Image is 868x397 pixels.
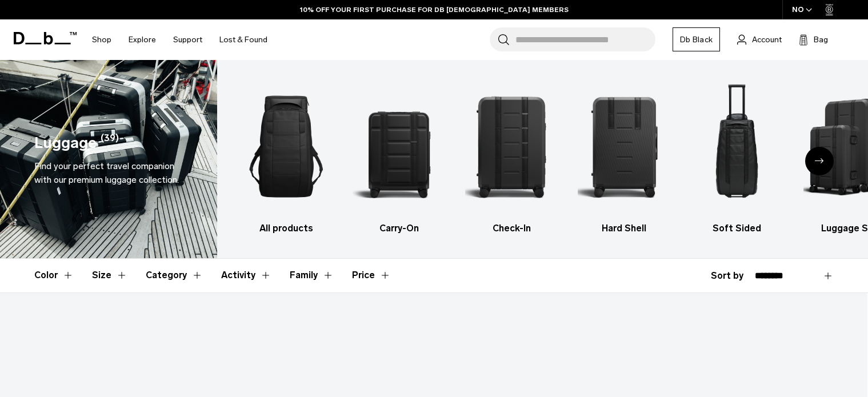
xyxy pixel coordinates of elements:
a: Db Soft Sided [691,77,783,235]
button: Toggle Filter [221,259,271,292]
button: Toggle Filter [146,259,203,292]
span: Account [752,34,782,46]
li: 4 / 6 [578,77,670,235]
li: 2 / 6 [353,77,445,235]
a: Db All products [240,77,333,235]
h3: Hard Shell [578,222,670,235]
h3: Carry-On [353,222,445,235]
button: Toggle Filter [290,259,334,292]
a: Db Hard Shell [578,77,670,235]
a: Db Carry-On [353,77,445,235]
a: Shop [92,19,111,60]
h1: Luggage [34,131,97,155]
span: Bag [814,34,828,46]
h3: All products [240,222,333,235]
span: Find your perfect travel companion with our premium luggage collection. [34,161,179,185]
li: 5 / 6 [691,77,783,235]
img: Db [353,77,445,216]
img: Db [240,77,333,216]
a: Account [737,33,782,46]
a: Support [173,19,202,60]
h3: Check-In [465,222,558,235]
li: 1 / 6 [240,77,333,235]
div: Next slide [805,147,834,175]
img: Db [578,77,670,216]
button: Toggle Filter [34,259,74,292]
img: Db [691,77,783,216]
span: (39) [101,131,119,155]
a: Db Check-In [465,77,558,235]
li: 3 / 6 [465,77,558,235]
button: Bag [799,33,828,46]
a: Explore [129,19,156,60]
a: Db Black [673,27,720,51]
img: Db [465,77,558,216]
nav: Main Navigation [83,19,276,60]
a: 10% OFF YOUR FIRST PURCHASE FOR DB [DEMOGRAPHIC_DATA] MEMBERS [300,5,569,15]
a: Lost & Found [219,19,267,60]
button: Toggle Price [352,259,391,292]
h3: Soft Sided [691,222,783,235]
button: Toggle Filter [92,259,127,292]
